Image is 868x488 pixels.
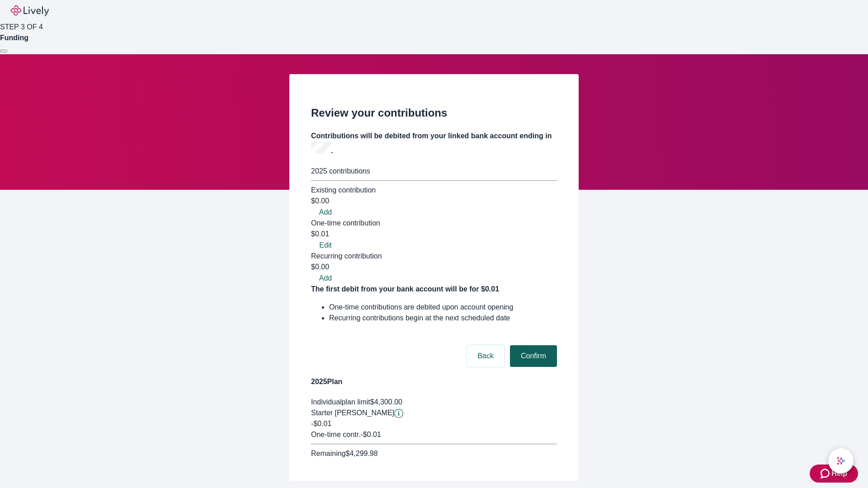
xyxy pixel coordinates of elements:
div: One-time contribution [311,218,557,229]
h4: 2025 Plan [311,376,557,387]
span: Starter [PERSON_NAME] [311,409,394,417]
h2: Review your contributions [311,105,557,121]
button: Add [311,273,340,284]
button: Edit [311,240,340,251]
div: $0.01 [311,229,557,239]
li: One-time contributions are debited upon account opening [329,302,557,313]
button: chat [828,448,854,474]
div: $0.00 [311,196,557,206]
div: 2025 contributions [311,166,557,177]
div: Recurring contribution [311,251,557,262]
button: Lively will contribute $0.01 to establish your account [394,409,403,418]
button: Back [467,345,505,367]
svg: Lively AI Assistant [836,456,845,465]
div: $0.00 [311,262,557,272]
img: Lively [11,5,49,16]
h4: Contributions will be debited from your linked bank account ending in . [311,131,557,156]
span: $4,300.00 [370,398,402,406]
li: Recurring contributions begin at the next scheduled date [329,313,557,324]
strong: The first debit from your bank account will be for $0.01 [311,285,499,293]
span: Individual plan limit [311,398,370,406]
button: Confirm [510,345,557,367]
div: Existing contribution [311,185,557,196]
span: -$0.01 [311,420,331,427]
span: $4,299.98 [345,450,377,457]
button: Add [311,207,340,218]
span: Help [831,468,847,479]
span: One-time contr. [311,431,360,438]
span: - $0.01 [360,431,381,438]
button: Zendesk support iconHelp [810,465,858,483]
svg: Starter penny details [394,409,403,418]
svg: Zendesk support icon [821,468,831,479]
span: Remaining [311,450,345,457]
